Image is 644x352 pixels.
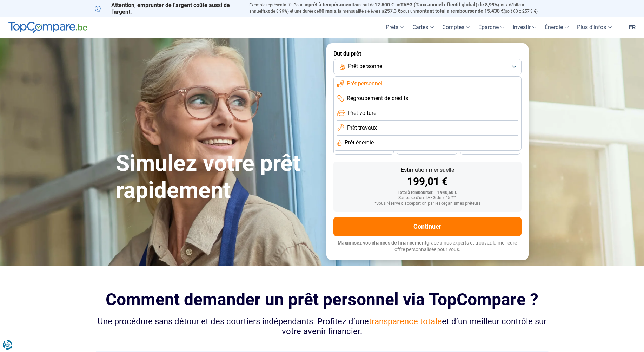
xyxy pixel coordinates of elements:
span: montant total à rembourser de 15.438 € [415,8,504,14]
div: Total à rembourser: 11 940,60 € [339,190,516,195]
label: But du prêt [333,50,522,57]
span: Maximisez vos chances de financement [338,240,426,246]
span: Prêt personnel [347,80,382,87]
a: Énergie [540,17,573,38]
div: *Sous réserve d'acceptation par les organismes prêteurs [339,201,516,206]
h1: Simulez votre prêt rapidement [116,150,318,204]
p: Exemple représentatif : Pour un tous but de , un (taux débiteur annuel de 8,99%) et une durée de ... [249,2,550,14]
span: Regroupement de crédits [347,94,408,102]
p: grâce à nos experts et trouvez la meilleure offre personnalisée pour vous. [333,240,522,253]
span: 12.500 € [374,2,394,7]
span: 30 mois [419,147,434,151]
span: 24 mois [483,147,498,151]
a: Plus d'infos [573,17,616,38]
span: TAEG (Taux annuel effectif global) de 8,99% [400,2,498,7]
a: Épargne [474,17,509,38]
div: Sur base d'un TAEG de 7,45 %* [339,196,516,201]
span: transparence totale [369,317,442,326]
span: 257,3 € [384,8,400,14]
span: Prêt personnel [348,63,384,70]
a: Cartes [408,17,438,38]
span: 36 mois [356,147,371,151]
span: Prêt travaux [347,124,377,132]
div: Estimation mensuelle [339,167,516,173]
a: Prêts [381,17,408,38]
a: Investir [509,17,540,38]
span: 60 mois [319,8,336,14]
span: prêt à tempérament [308,2,353,7]
div: 199,01 € [339,176,516,187]
div: Une procédure sans détour et des courtiers indépendants. Profitez d’une et d’un meilleur contrôle... [95,317,550,337]
img: TopCompare [8,22,87,33]
a: Comptes [438,17,474,38]
a: fr [625,17,640,38]
span: Prêt énergie [345,139,374,146]
button: Continuer [333,217,522,236]
button: Prêt personnel [333,59,522,74]
span: fixe [262,8,271,14]
span: Prêt voiture [348,109,376,117]
h2: Comment demander un prêt personnel via TopCompare ? [95,290,550,309]
p: Attention, emprunter de l'argent coûte aussi de l'argent. [95,2,241,15]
